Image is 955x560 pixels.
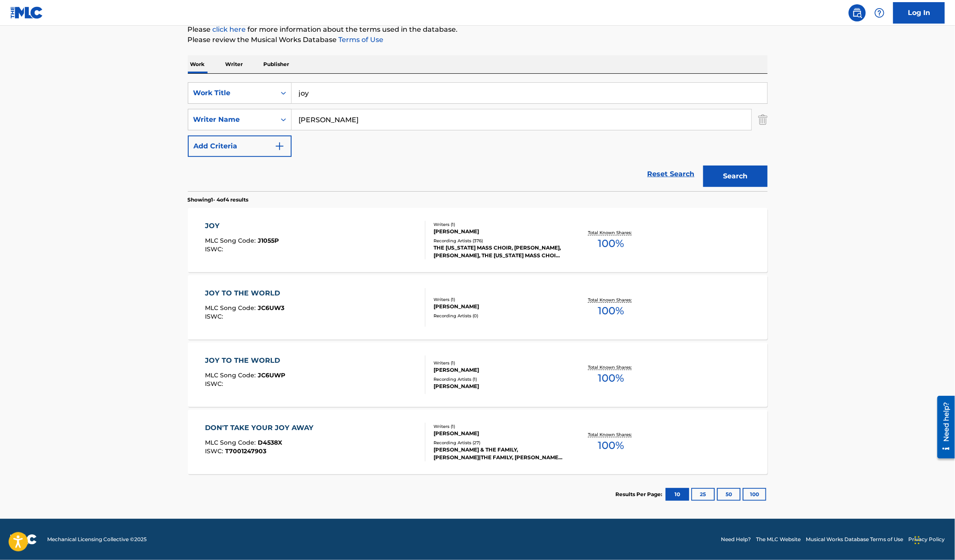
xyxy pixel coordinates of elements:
[205,313,225,320] span: ISWC :
[691,488,715,501] button: 25
[258,304,284,312] span: JC6UW3
[434,244,563,259] div: THE [US_STATE] MASS CHOIR, [PERSON_NAME], [PERSON_NAME], THE [US_STATE] MASS CHOIR, THE [US_STATE...
[258,237,279,244] span: J1055P
[588,431,634,438] p: Total Known Shares:
[434,430,563,437] div: [PERSON_NAME]
[434,376,563,382] div: Recording Artists ( 1 )
[598,370,624,386] span: 100 %
[205,245,225,253] span: ISWC :
[743,488,766,501] button: 100
[258,439,282,446] span: D4538X
[434,366,563,374] div: [PERSON_NAME]
[188,343,768,407] a: JOY TO THE WORLDMLC Song Code:JC6UWPISWC:Writers (1)[PERSON_NAME]Recording Artists (1)[PERSON_NAM...
[223,55,246,73] p: Writer
[434,303,563,310] div: [PERSON_NAME]
[434,423,563,430] div: Writers ( 1 )
[193,114,271,125] div: Writer Name
[434,360,563,366] div: Writers ( 1 )
[852,8,862,18] img: search
[434,228,563,235] div: [PERSON_NAME]
[434,440,563,446] div: Recording Artists ( 27 )
[205,237,258,244] span: MLC Song Code :
[213,25,246,33] a: click here
[721,536,751,543] a: Need Help?
[434,221,563,228] div: Writers ( 1 )
[871,4,888,21] div: Help
[205,221,279,231] div: JOY
[205,371,258,379] span: MLC Song Code :
[205,439,258,446] span: MLC Song Code :
[205,355,285,366] div: JOY TO THE WORLD
[588,297,634,303] p: Total Known Shares:
[188,82,768,191] form: Search Form
[931,392,955,461] iframe: Resource Center
[616,491,665,498] p: Results Per Page:
[598,438,624,453] span: 100 %
[703,166,768,187] button: Search
[225,447,266,455] span: T7001247903
[806,536,903,543] a: Musical Works Database Terms of Use
[434,382,563,390] div: [PERSON_NAME]
[643,165,699,184] a: Reset Search
[908,536,945,543] a: Privacy Policy
[205,423,318,433] div: DON'T TAKE YOUR JOY AWAY
[666,488,689,501] button: 10
[188,410,768,474] a: DON'T TAKE YOUR JOY AWAYMLC Song Code:D4538XISWC:T7001247903Writers (1)[PERSON_NAME]Recording Art...
[261,55,292,73] p: Publisher
[47,536,147,543] span: Mechanical Licensing Collective © 2025
[188,24,768,35] p: Please for more information about the terms used in the database.
[188,196,249,204] p: Showing 1 - 4 of 4 results
[188,55,208,73] p: Work
[758,109,768,130] img: Delete Criterion
[915,527,920,553] div: Drag
[10,6,43,19] img: MLC Logo
[434,446,563,461] div: [PERSON_NAME] & THE FAMILY, [PERSON_NAME]|THE FAMILY, [PERSON_NAME] & THE FAMILY, [PERSON_NAME] &...
[205,288,284,298] div: JOY TO THE WORLD
[205,447,225,455] span: ISWC :
[874,8,885,18] img: help
[912,519,955,560] iframe: Chat Widget
[756,536,801,543] a: The MLC Website
[588,364,634,370] p: Total Known Shares:
[188,135,292,157] button: Add Criteria
[188,35,768,45] p: Please review the Musical Works Database
[434,313,563,319] div: Recording Artists ( 0 )
[193,88,271,98] div: Work Title
[188,208,768,272] a: JOYMLC Song Code:J1055PISWC:Writers (1)[PERSON_NAME]Recording Artists (376)THE [US_STATE] MASS CH...
[434,238,563,244] div: Recording Artists ( 376 )
[893,2,945,24] a: Log In
[598,303,624,319] span: 100 %
[717,488,741,501] button: 50
[434,296,563,303] div: Writers ( 1 )
[588,229,634,236] p: Total Known Shares:
[337,36,384,44] a: Terms of Use
[849,4,866,21] a: Public Search
[274,141,285,151] img: 9d2ae6d4665cec9f34b9.svg
[205,380,225,388] span: ISWC :
[10,534,37,545] img: logo
[598,236,624,251] span: 100 %
[258,371,285,379] span: JC6UWP
[188,275,768,340] a: JOY TO THE WORLDMLC Song Code:JC6UW3ISWC:Writers (1)[PERSON_NAME]Recording Artists (0)Total Known...
[205,304,258,312] span: MLC Song Code :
